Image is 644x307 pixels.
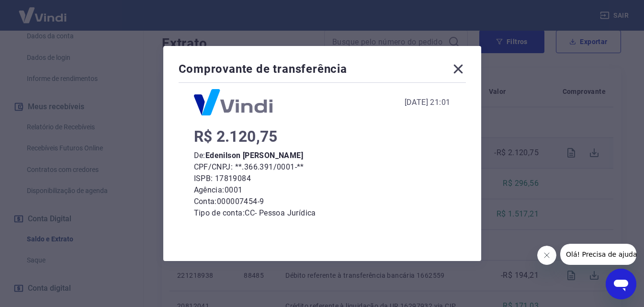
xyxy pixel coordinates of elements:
[606,269,636,299] iframe: Botão para abrir a janela de mensagens
[537,246,556,265] iframe: Fechar mensagem
[194,161,451,173] p: CPF/CNPJ: **.366.391/0001-**
[6,7,80,14] span: Olá! Precisa de ajuda?
[405,97,451,108] div: [DATE] 21:01
[179,61,466,80] div: Comprovante de transferência
[194,196,451,207] p: Conta: 000007454-9
[560,244,636,265] iframe: Mensagem da empresa
[205,151,303,160] b: Edenilson [PERSON_NAME]
[194,150,451,161] p: De:
[194,207,451,219] p: Tipo de conta: CC - Pessoa Jurídica
[194,173,451,184] p: ISPB: 17819084
[194,127,278,146] span: R$ 2.120,75
[194,184,451,196] p: Agência: 0001
[194,89,272,115] img: Logo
